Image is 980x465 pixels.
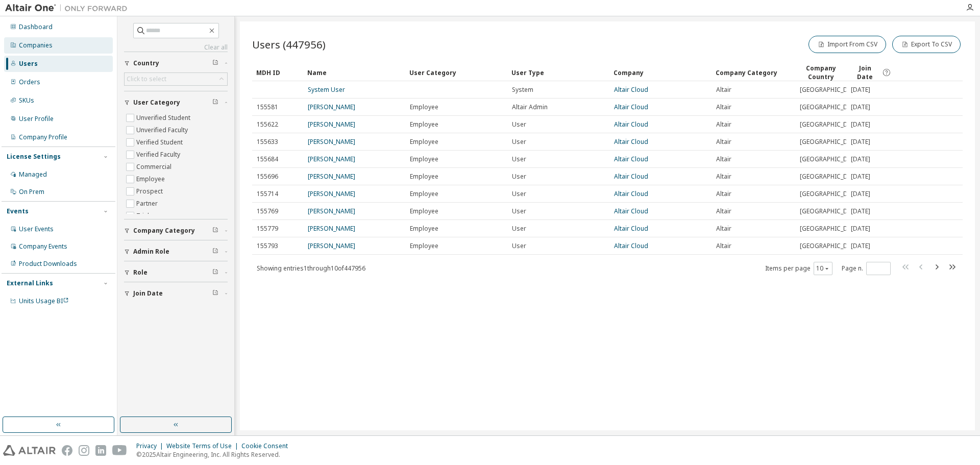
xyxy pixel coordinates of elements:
div: On Prem [19,188,44,196]
img: Altair One [5,3,133,13]
label: Verified Faculty [136,149,182,161]
span: Items per page [765,262,832,275]
div: Company Country [799,64,842,81]
span: Altair Admin [512,103,548,111]
span: Page n. [842,262,891,275]
span: User [512,120,526,129]
button: Import From CSV [808,36,886,53]
div: Product Downloads [19,260,77,268]
span: Company Category [133,227,195,235]
div: Website Terms of Use [166,442,241,450]
span: Join Date [133,289,163,298]
span: [DATE] [851,225,870,233]
span: Clear filter [212,99,218,107]
button: Role [124,261,228,284]
a: [PERSON_NAME] [308,207,355,215]
span: [DATE] [851,190,870,198]
a: [PERSON_NAME] [308,137,355,146]
a: Clear all [124,43,228,52]
span: Employee [410,190,438,198]
span: Altair [716,103,731,111]
span: 155684 [257,155,278,163]
span: User [512,225,526,233]
a: [PERSON_NAME] [308,103,355,111]
a: Altair Cloud [614,137,648,146]
span: [GEOGRAPHIC_DATA] [800,138,861,146]
span: Employee [410,103,438,111]
div: External Links [7,279,53,287]
div: Click to select [125,73,227,85]
a: Altair Cloud [614,120,648,129]
label: Commercial [136,161,174,173]
div: User Profile [19,115,54,123]
div: SKUs [19,96,34,105]
span: User [512,173,526,181]
span: Employee [410,242,438,250]
button: Join Date [124,282,228,305]
span: Altair [716,190,731,198]
span: Clear filter [212,248,218,256]
div: Orders [19,78,40,86]
button: 10 [816,264,830,273]
span: Role [133,268,148,277]
span: 155622 [257,120,278,129]
span: [GEOGRAPHIC_DATA] [800,242,861,250]
a: [PERSON_NAME] [308,120,355,129]
span: Employee [410,155,438,163]
span: Altair [716,120,731,129]
a: Altair Cloud [614,224,648,233]
button: User Category [124,91,228,114]
span: Altair [716,86,731,94]
div: Company Profile [19,133,67,141]
span: [GEOGRAPHIC_DATA] [800,120,861,129]
label: Partner [136,198,160,210]
span: Country [133,59,159,67]
a: Altair Cloud [614,103,648,111]
span: Altair [716,138,731,146]
div: MDH ID [256,64,299,81]
a: [PERSON_NAME] [308,155,355,163]
span: User [512,207,526,215]
a: System User [308,85,345,94]
span: 155779 [257,225,278,233]
button: Admin Role [124,240,228,263]
span: Join Date [850,64,879,81]
div: Managed [19,170,47,179]
span: [GEOGRAPHIC_DATA] [800,103,861,111]
span: 155696 [257,173,278,181]
label: Prospect [136,185,165,198]
span: Clear filter [212,289,218,298]
a: Altair Cloud [614,155,648,163]
span: Clear filter [212,268,218,277]
div: User Events [19,225,54,233]
span: 155769 [257,207,278,215]
span: [GEOGRAPHIC_DATA] [800,207,861,215]
svg: Date when the user was first added or directly signed up. If the user was deleted and later re-ad... [882,68,891,77]
div: User Category [409,64,503,81]
span: Showing entries 1 through 10 of 447956 [257,264,365,273]
span: Employee [410,138,438,146]
span: 155581 [257,103,278,111]
span: Employee [410,120,438,129]
label: Unverified Faculty [136,124,190,136]
label: Unverified Student [136,112,192,124]
span: [DATE] [851,173,870,181]
span: [DATE] [851,155,870,163]
span: [DATE] [851,120,870,129]
div: Name [307,64,401,81]
span: 155793 [257,242,278,250]
div: License Settings [7,153,61,161]
span: [DATE] [851,103,870,111]
div: Users [19,60,38,68]
a: Altair Cloud [614,207,648,215]
button: Export To CSV [892,36,961,53]
a: Altair Cloud [614,189,648,198]
a: [PERSON_NAME] [308,189,355,198]
img: linkedin.svg [95,445,106,456]
button: Company Category [124,219,228,242]
span: [GEOGRAPHIC_DATA] [800,173,861,181]
span: [GEOGRAPHIC_DATA] [800,86,861,94]
span: User [512,190,526,198]
a: [PERSON_NAME] [308,172,355,181]
span: Altair [716,155,731,163]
